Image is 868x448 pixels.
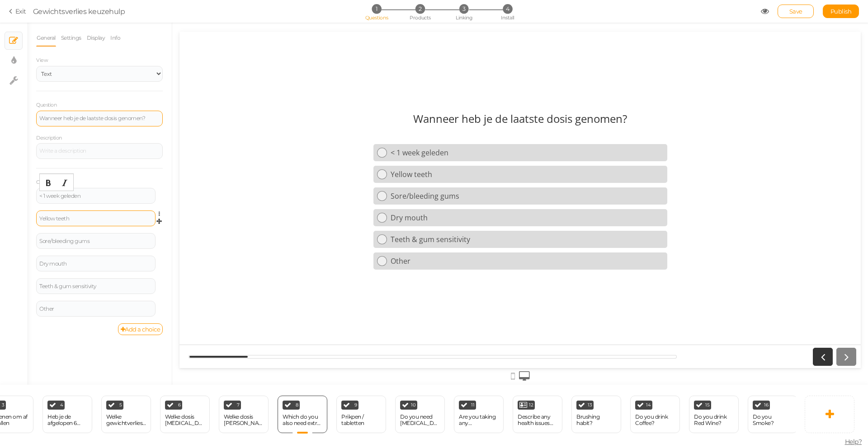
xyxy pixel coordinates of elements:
[354,403,357,407] span: 9
[518,414,557,426] div: Describe any health issues you have.
[748,396,797,433] div: 16 Do you Smoke?
[283,414,322,426] div: Which do you also need extra help with?
[415,4,425,14] span: 2
[588,403,592,407] span: 13
[47,414,87,426] div: Heb je de afgelopen 6 maanden gewichtsverlies medicatie gebruikt?
[336,396,386,433] div: 9 Prikpen / tabletten
[36,102,57,108] label: Question
[486,4,528,14] li: 4 Install
[630,396,680,433] div: 14 Do you drink Coffee?
[459,414,499,426] div: Are you taking any medications?
[211,159,484,169] div: Sore/bleeding gums
[459,4,469,14] span: 3
[211,203,484,213] div: Teeth & gum sensitivity
[845,438,862,446] span: Help?
[33,6,125,17] div: Gewichtsverlies keuzehulp
[39,261,152,266] div: Dry mouth
[237,403,240,407] span: 7
[2,403,5,407] span: 3
[778,5,814,18] div: Save
[411,403,415,407] span: 10
[211,181,484,191] div: Dry mouth
[355,4,397,14] li: 1 Questions
[36,29,56,47] a: General
[36,135,62,141] label: Description
[36,179,54,186] label: Choices
[234,79,448,94] div: Wanneer heb je de laatste dosis genomen?
[219,396,269,433] div: 7 Welke dosis [PERSON_NAME]
[224,414,264,426] div: Welke dosis [PERSON_NAME]
[118,323,163,335] a: Add a choice
[372,4,381,14] span: 1
[646,403,651,407] span: 14
[211,116,484,126] div: < 1 week geleden
[529,403,533,407] span: 12
[39,193,152,199] div: < 1 week geleden
[753,414,793,426] div: Do you Smoke?
[399,4,441,14] li: 2 Products
[110,29,121,47] a: Info
[513,396,562,433] div: 12 Describe any health issues you have.
[443,4,485,14] li: 3 Linking
[456,14,472,21] span: Linking
[365,14,388,21] span: Questions
[119,403,122,407] span: 5
[160,396,210,433] div: 6 Welke dosis [MEDICAL_DATA]
[101,396,151,433] div: 5 Welke gewichtverlies medicatie heb je als laatste gebruikt?
[689,396,739,433] div: 15 Do you drink Red Wine?
[705,403,709,407] span: 15
[39,306,152,312] div: Other
[39,216,152,221] div: Yellow teeth
[501,14,514,21] span: Install
[454,396,504,433] div: 11 Are you taking any medications?
[61,29,82,47] a: Settings
[39,116,160,121] div: Wanneer heb je de laatste dosis genomen?
[635,414,675,426] div: Do you drink Coffee?
[86,29,106,47] a: Display
[410,14,431,21] span: Products
[694,414,734,426] div: Do you drink Red Wine?
[178,403,181,407] span: 6
[9,7,26,16] a: Exit
[39,238,152,244] div: Sore/bleeding gums
[278,396,327,433] div: 8 Which do you also need extra help with?
[503,4,512,14] span: 4
[789,8,802,15] span: Save
[471,403,474,407] span: 11
[41,176,56,190] div: Bold
[400,414,440,426] div: Do you need [MEDICAL_DATA] FAST?
[576,414,616,426] div: Brushing habit?
[764,403,768,407] span: 16
[395,396,445,433] div: 10 Do you need [MEDICAL_DATA] FAST?
[42,396,92,433] div: 4 Heb je de afgelopen 6 maanden gewichtsverlies medicatie gebruikt?
[39,284,152,289] div: Teeth & gum sensitivity
[341,414,381,426] div: Prikpen / tabletten
[830,8,852,15] span: Publish
[296,403,298,407] span: 8
[57,176,72,190] div: Italic
[571,396,621,433] div: 13 Brushing habit?
[36,57,48,63] span: View
[165,414,205,426] div: Welke dosis [MEDICAL_DATA]
[106,414,146,426] div: Welke gewichtverlies medicatie heb je als laatste gebruikt?
[60,403,63,407] span: 4
[211,138,484,148] div: Yellow teeth
[211,224,484,234] div: Other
